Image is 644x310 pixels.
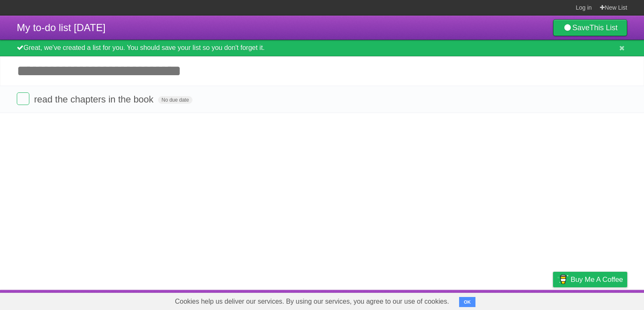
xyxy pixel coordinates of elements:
a: Terms [514,292,532,308]
a: Suggest a feature [574,292,627,308]
a: Privacy [542,292,564,308]
img: Buy me a coffee [557,272,569,286]
button: OK [459,297,475,307]
span: read the chapters in the book [34,94,156,105]
span: Buy me a coffee [571,272,623,287]
a: Developers [469,292,503,308]
a: About [441,292,459,308]
label: Done [17,92,29,105]
span: My to-do list [DATE] [17,22,106,33]
b: This List [589,24,618,32]
a: Buy me a coffee [553,272,627,287]
a: SaveThis List [553,19,627,36]
span: Cookies help us deliver our services. By using our services, you agree to our use of cookies. [166,293,457,310]
span: No due date [158,96,192,104]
